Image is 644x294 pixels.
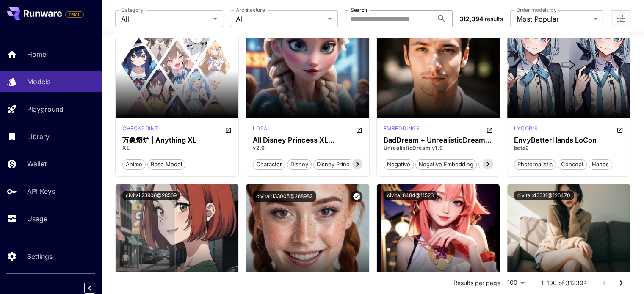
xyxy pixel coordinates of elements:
[287,160,311,169] span: disney
[27,214,47,224] p: Usage
[478,159,523,170] button: photo realistic
[453,279,500,287] p: Results per page
[121,6,144,14] label: Category
[122,125,158,135] div: SDXL 1.0
[27,251,53,261] p: Settings
[122,136,232,144] h3: 万象熔炉 | Anything XL
[384,159,414,170] button: negative
[253,136,362,144] h3: All Disney Princess XL [PERSON_NAME] Model from [PERSON_NAME] Breaks the Internet
[148,160,185,169] span: base model
[122,159,146,170] button: anime
[121,14,210,24] span: All
[27,186,55,196] p: API Keys
[516,6,556,14] label: Order models by
[253,125,267,135] div: SDXL 1.0
[514,144,623,152] p: beta2
[351,6,367,14] label: Search
[514,125,538,135] div: SD 1.5
[384,136,493,144] h3: BadDream + UnrealisticDream (Negative Embeddings)
[253,136,362,144] div: All Disney Princess XL LoRA Model from Ralph Breaks the Internet
[504,277,528,289] div: 100
[485,15,503,22] span: results
[253,144,362,152] p: v2.0
[253,191,316,202] button: civitai:133005@288982
[516,14,590,24] span: Most Popular
[122,144,232,152] p: XL
[415,159,477,170] button: negative embedding
[27,49,46,59] p: Home
[27,77,50,87] p: Models
[384,144,493,152] p: UnrealisticDream v1.0
[479,160,523,169] span: photo realistic
[253,159,285,170] button: character
[27,132,50,142] p: Library
[351,191,362,202] button: Verified working
[558,159,587,170] button: concept
[514,160,556,169] span: photorealistic
[486,125,493,135] button: Open in CivitAI
[558,160,586,169] span: concept
[459,15,483,22] span: 312,394
[225,125,232,135] button: Open in CivitAI
[253,160,285,169] span: character
[616,125,623,135] button: Open in CivitAI
[384,125,420,132] p: embeddings
[236,6,265,14] label: Architecture
[616,14,626,24] button: Open more filters
[514,191,574,200] button: civitai:43331@126470
[65,9,84,19] span: Add your payment card to enable full platform functionality.
[122,191,180,200] button: civitai:23906@28569
[384,160,413,169] span: negative
[123,160,145,169] span: anime
[66,11,83,18] span: TRIAL
[356,125,362,135] button: Open in CivitAI
[147,159,185,170] button: base model
[613,275,630,291] button: Go to next page
[253,125,267,132] p: lora
[384,191,437,200] button: civitai:8484@11523
[84,283,95,294] button: Collapse sidebar
[313,159,362,170] button: disney princess
[27,159,47,169] p: Wallet
[541,279,587,287] p: 1–100 of 312394
[416,160,476,169] span: negative embedding
[514,136,623,144] h3: EnvyBetterHands LoCon
[27,104,64,114] p: Playground
[384,125,420,135] div: SD 1.5
[314,160,362,169] span: disney princess
[236,14,324,24] span: All
[514,125,538,132] p: lycoris
[514,159,556,170] button: photorealistic
[589,159,612,170] button: hands
[287,159,312,170] button: disney
[122,125,158,132] p: checkpoint
[589,160,612,169] span: hands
